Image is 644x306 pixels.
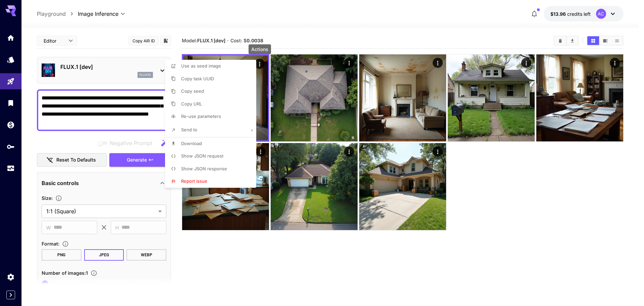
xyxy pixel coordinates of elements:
[181,76,214,81] span: Copy task UUID
[181,114,221,119] span: Re-use parameters
[181,63,221,69] span: Use as seed image
[181,101,202,106] span: Copy URL
[249,44,271,54] div: Actions
[181,153,223,159] span: Show JSON request
[181,178,207,184] span: Report issue
[181,141,202,146] span: Download
[181,166,227,171] span: Show JSON response
[181,127,197,132] span: Send to
[181,88,204,94] span: Copy seed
